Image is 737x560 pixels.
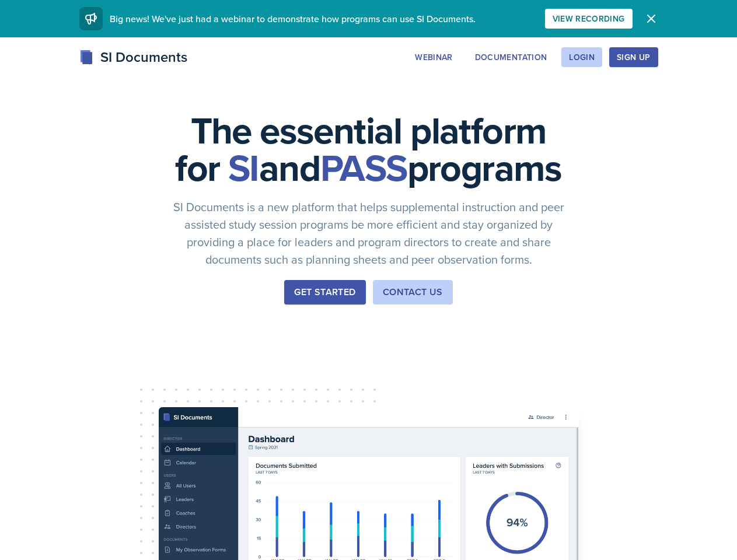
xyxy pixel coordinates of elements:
button: View Recording [545,9,633,29]
button: Sign Up [609,47,658,67]
div: SI Documents [79,47,187,68]
span: Big news! We've just had a webinar to demonstrate how programs can use SI Documents. [110,12,476,25]
button: Get Started [284,280,365,304]
button: Login [561,47,602,67]
div: Webinar [415,52,452,62]
div: View Recording [553,14,625,23]
div: Get Started [294,285,355,299]
button: Webinar [407,47,460,67]
div: Contact Us [383,285,443,299]
div: Sign Up [617,52,650,62]
button: Documentation [467,47,555,67]
div: Documentation [475,52,547,62]
button: Contact Us [373,280,453,304]
div: Login [569,52,595,62]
